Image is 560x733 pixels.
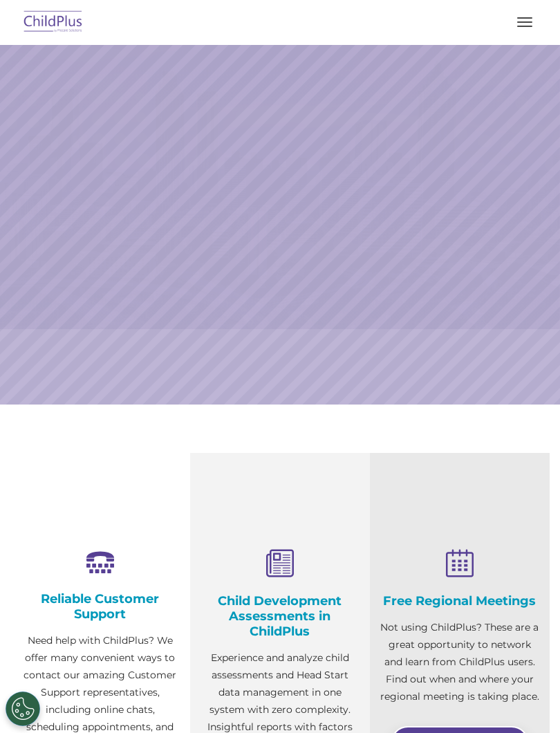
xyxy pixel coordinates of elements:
[380,619,539,705] p: Not using ChildPlus? These are a great opportunity to network and learn from ChildPlus users. Fin...
[6,692,40,726] button: Cookies Settings
[380,212,477,236] a: Learn More
[380,593,539,609] h4: Free Regional Meetings
[21,591,180,622] h4: Reliable Customer Support
[21,6,86,39] img: ChildPlus by Procare Solutions
[200,593,360,639] h4: Child Development Assessments in ChildPlus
